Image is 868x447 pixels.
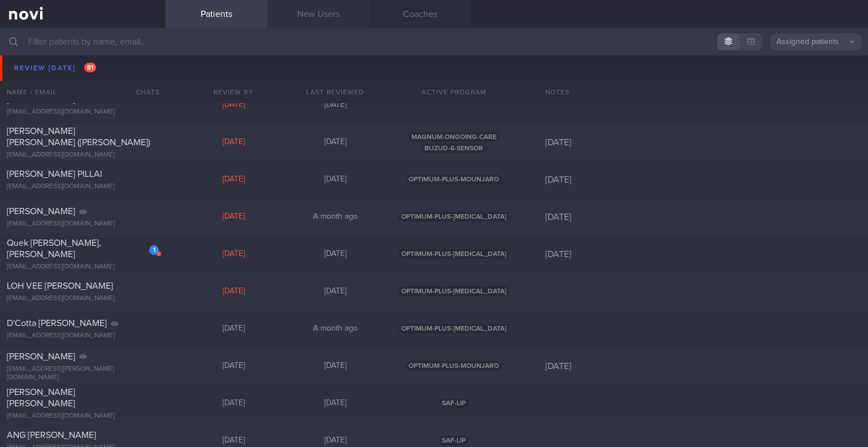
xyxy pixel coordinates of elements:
div: [EMAIL_ADDRESS][DOMAIN_NAME] [7,263,159,271]
span: [PERSON_NAME] [7,352,75,361]
div: A month ago [284,324,386,334]
div: [DATE] [284,436,386,446]
span: BUZUD-6-SENSOR [422,144,486,153]
div: [DATE] [284,287,386,297]
div: [DATE] [539,137,868,148]
div: [DATE] [284,175,386,185]
span: [PERSON_NAME] [7,95,75,104]
span: ANG [PERSON_NAME] [7,431,96,440]
div: [DATE] [183,249,284,259]
div: [DATE] [539,211,868,223]
div: [EMAIL_ADDRESS][DOMAIN_NAME] [7,220,159,228]
span: OPTIMUM-PLUS-MOUNJARO [406,175,502,184]
span: SAF-LIP [439,436,468,445]
span: Quek [PERSON_NAME], [PERSON_NAME] [7,238,101,259]
span: [PERSON_NAME] PILLAI [7,170,102,179]
div: [DATE] [284,249,386,259]
div: [DATE] [183,436,284,446]
div: [DATE] [183,212,284,222]
span: OPTIMUM-PLUS-[MEDICAL_DATA] [398,287,509,296]
div: [DATE] [284,100,386,110]
span: [PERSON_NAME] [PERSON_NAME] ([PERSON_NAME]) [7,127,150,147]
div: [DATE] [183,324,284,334]
span: [PERSON_NAME] [PERSON_NAME] [7,388,75,408]
div: [EMAIL_ADDRESS][DOMAIN_NAME] [7,412,159,420]
div: [DATE] [183,175,284,185]
span: LOH VEE [PERSON_NAME] [7,281,113,290]
div: [EMAIL_ADDRESS][DOMAIN_NAME] [7,108,159,116]
div: [DATE] [183,287,284,297]
div: [DATE] [539,361,868,372]
span: D'Cotta [PERSON_NAME] [7,319,107,328]
div: [DATE] [284,398,386,409]
div: [DATE] [539,62,868,73]
div: 1 [149,245,159,255]
div: [DATE] [183,63,284,73]
div: [EMAIL_ADDRESS][DOMAIN_NAME] [7,294,159,303]
button: Assigned patients [771,33,861,50]
span: [PERSON_NAME] [7,58,75,67]
span: [PERSON_NAME] [7,207,75,216]
div: [DATE] [183,398,284,409]
div: [DATE] [539,249,868,260]
span: OPTIMUM-PLUS-[MEDICAL_DATA] [398,324,509,333]
div: [DATE] [183,361,284,371]
span: OPTIMUM-PLUS-[MEDICAL_DATA] [398,249,509,259]
div: [EMAIL_ADDRESS][DOMAIN_NAME] [7,332,159,340]
span: MAGNUM-ONGOING-CARE [409,132,500,142]
div: [DATE] [284,361,386,371]
span: SAF-LIP [439,398,468,408]
div: [EMAIL_ADDRESS][DOMAIN_NAME] [7,151,159,159]
div: [DATE] [183,100,284,110]
div: [EMAIL_ADDRESS][PERSON_NAME][DOMAIN_NAME] [7,365,159,382]
div: [DATE] [539,174,868,185]
span: OPTIMUM-PLUS-MOUNJARO [406,361,502,371]
div: [EMAIL_ADDRESS][DOMAIN_NAME] [7,183,159,191]
div: [DATE] [284,63,386,73]
div: A month ago [284,212,386,222]
span: OPTIMUM-PLUS-[MEDICAL_DATA] [398,212,509,222]
div: [DATE] [284,137,386,147]
div: [EMAIL_ADDRESS][DOMAIN_NAME] [7,71,159,79]
div: [DATE] [183,137,284,147]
